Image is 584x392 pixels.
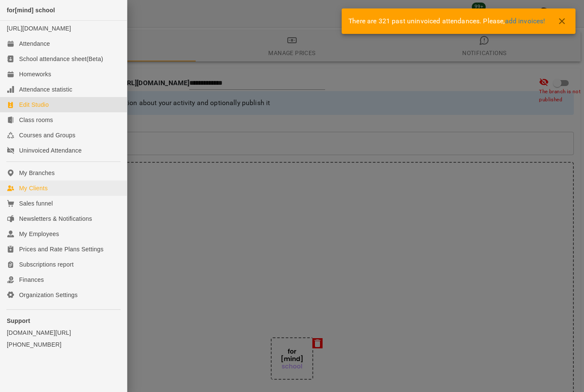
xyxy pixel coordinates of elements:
[19,214,92,223] div: Newsletters & Notifications
[19,199,53,208] div: Sales funnel
[348,16,545,26] p: There are 321 past uninvoiced attendances. Please,
[19,245,104,253] div: Prices and Rate Plans Settings
[7,317,120,325] p: Support
[19,39,50,48] div: Attendance
[19,275,44,284] div: Finances
[7,340,120,349] a: [PHONE_NUMBER]
[19,260,74,269] div: Subscriptions report
[19,85,72,94] div: Attendance statistic
[19,169,55,177] div: My Branches
[19,291,78,299] div: Organization Settings
[19,230,59,238] div: My Employees
[7,7,55,14] span: for[mind] school
[19,100,49,109] div: Edit Studio
[19,116,53,124] div: Class rooms
[7,328,120,337] a: [DOMAIN_NAME][URL]
[19,55,103,63] div: School attendance sheet(Beta)
[19,131,76,139] div: Courses and Groups
[7,25,71,32] a: [URL][DOMAIN_NAME]
[19,146,81,155] div: Uninvoiced Attendance
[19,184,48,192] div: My Clients
[505,17,545,25] a: add invoices!
[19,70,51,78] div: Homeworks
